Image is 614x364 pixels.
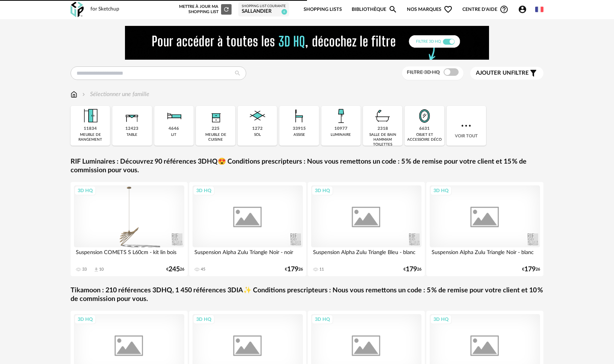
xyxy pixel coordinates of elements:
div: Sélectionner une famille [81,90,149,99]
img: FILTRE%20HQ%20NEW_V1%20(4).gif [125,26,489,60]
img: fr [535,5,543,14]
div: 1272 [252,126,263,132]
div: Shopping List courante [242,4,286,9]
span: 179 [524,267,536,272]
img: Sol.png [247,106,268,126]
div: € 26 [166,267,184,272]
div: lit [171,132,176,137]
a: 3D HQ Suspension Alpha Zulu Triangle Noir - noir 45 €17926 [189,182,306,276]
div: 45 [201,267,205,272]
div: 12423 [125,126,138,132]
span: 179 [406,267,417,272]
span: Help Circle Outline icon [500,5,509,14]
span: 179 [287,267,298,272]
img: Miroir.png [414,106,435,126]
div: assise [293,132,305,137]
div: 3D HQ [193,186,215,196]
span: 6 [281,9,287,15]
img: svg+xml;base64,PHN2ZyB3aWR0aD0iMTYiIGhlaWdodD0iMTYiIHZpZXdCb3g9IjAgMCAxNiAxNiIgZmlsbD0ibm9uZSIgeG... [81,90,87,99]
span: Refresh icon [223,7,230,11]
a: Shopping Lists [304,1,342,18]
span: Magnify icon [388,5,397,14]
div: 10 [99,267,104,272]
img: Meuble%20de%20rangement.png [80,106,101,126]
div: 2318 [378,126,388,132]
span: Nos marques [407,1,453,18]
span: Download icon [93,267,99,272]
span: Filtre 3D HQ [407,70,440,75]
div: meuble de cuisine [198,132,233,142]
span: Filter icon [529,69,538,78]
div: 3D HQ [312,186,333,196]
div: 4646 [169,126,179,132]
img: more.7b13dc1.svg [459,119,473,132]
img: Assise.png [289,106,309,126]
div: € 26 [403,267,421,272]
img: Luminaire.png [331,106,351,126]
button: Ajouter unfiltre Filter icon [470,67,543,80]
div: objet et accessoire déco [407,132,442,142]
div: meuble de rangement [73,132,108,142]
img: Salle%20de%20bain.png [373,106,393,126]
span: Account Circle icon [518,5,530,14]
a: BibliothèqueMagnify icon [352,1,397,18]
img: OXP [71,2,84,17]
span: filtre [476,69,529,77]
a: 3D HQ Suspension Alpha Zulu Triangle Noir - blanc €17926 [426,182,543,276]
div: 3D HQ [74,314,96,324]
div: sol [254,132,261,137]
div: € 26 [285,267,303,272]
a: 3D HQ Suspension COMETS S L60cm - kit lin bois 33 Download icon 10 €24526 [71,182,188,276]
img: Literie.png [164,106,184,126]
img: Rangement.png [206,106,226,126]
span: Centre d'aideHelp Circle Outline icon [462,5,509,14]
div: Mettre à jour ma Shopping List [178,4,232,15]
div: 3D HQ [430,314,452,324]
div: 6631 [419,126,430,132]
div: Suspension Alpha Zulu Triangle Bleu - blanc [311,247,421,262]
img: svg+xml;base64,PHN2ZyB3aWR0aD0iMTYiIGhlaWdodD0iMTciIHZpZXdCb3g9IjAgMCAxNiAxNyIgZmlsbD0ibm9uZSIgeG... [71,90,77,99]
div: 11834 [84,126,97,132]
div: for Sketchup [90,6,119,13]
img: Table.png [122,106,142,126]
div: € 26 [522,267,540,272]
div: Suspension Alpha Zulu Triangle Noir - blanc [430,247,540,262]
div: Voir tout [447,106,486,146]
a: RIF Luminaires : Découvrez 90 références 3DHQ😍 Conditions prescripteurs : Nous vous remettons un ... [71,158,543,175]
div: 33915 [293,126,306,132]
div: 3D HQ [193,314,215,324]
div: Suspension Alpha Zulu Triangle Noir - noir [193,247,303,262]
a: Tikamoon : 210 références 3DHQ, 1 450 références 3DIA✨ Conditions prescripteurs : Nous vous remet... [71,286,543,304]
div: Suspension COMETS S L60cm - kit lin bois [74,247,184,262]
div: table [126,132,137,137]
div: SALLANDIER [242,8,286,15]
div: 3D HQ [312,314,333,324]
a: Shopping List courante SALLANDIER 6 [242,4,286,15]
div: 3D HQ [74,186,96,196]
span: Account Circle icon [518,5,527,14]
div: luminaire [331,132,351,137]
span: Ajouter un [476,70,511,76]
span: 245 [169,267,180,272]
div: 3D HQ [430,186,452,196]
div: 225 [212,126,220,132]
div: 10977 [334,126,348,132]
div: 11 [319,267,324,272]
div: 33 [82,267,87,272]
div: salle de bain hammam toilettes [365,132,400,147]
span: Heart Outline icon [444,5,453,14]
a: 3D HQ Suspension Alpha Zulu Triangle Bleu - blanc 11 €17926 [308,182,425,276]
